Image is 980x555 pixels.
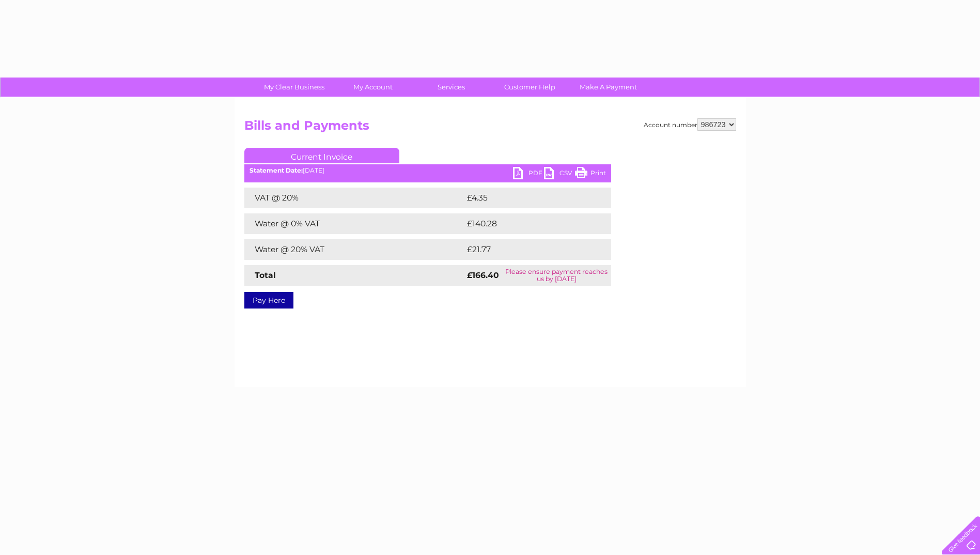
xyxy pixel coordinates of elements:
td: Water @ 20% VAT [244,239,464,260]
td: Please ensure payment reaches us by [DATE] [502,265,611,286]
a: Current Invoice [244,148,399,163]
td: £4.35 [464,188,587,208]
a: My Account [330,78,415,97]
a: Services [409,78,494,97]
a: Print [575,167,606,182]
td: VAT @ 20% [244,188,464,208]
a: Make A Payment [566,78,651,97]
a: My Clear Business [252,78,337,97]
td: Water @ 0% VAT [244,213,464,234]
a: Pay Here [244,292,293,309]
h2: Bills and Payments [244,118,736,138]
a: CSV [544,167,575,182]
a: Customer Help [487,78,572,97]
strong: Total [255,270,276,280]
td: £21.77 [464,239,589,260]
td: £140.28 [464,213,593,234]
a: PDF [513,167,544,182]
strong: £166.40 [467,270,499,280]
div: Account number [644,118,736,131]
div: [DATE] [244,167,611,174]
b: Statement Date: [250,166,303,174]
